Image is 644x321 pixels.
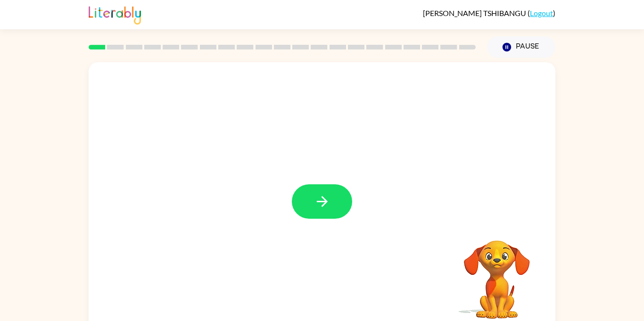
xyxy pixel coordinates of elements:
[423,8,528,17] span: [PERSON_NAME] TSHIBANGU
[450,226,544,320] video: Your browser must support playing .mp4 files to use Literably. Please try using another browser.
[89,4,141,25] img: Literably
[530,8,553,17] a: Logout
[423,8,555,17] div: ( )
[487,36,555,58] button: Pause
